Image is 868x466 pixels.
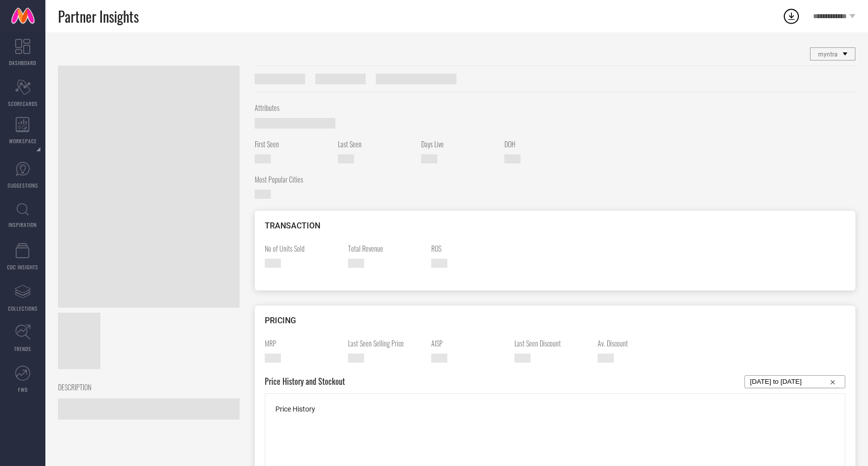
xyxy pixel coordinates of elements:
span: — [514,354,531,363]
div: TRANSACTION [265,221,845,230]
span: Last Seen Selling Price [348,338,424,348]
span: — [504,154,520,163]
span: Attributes [255,102,848,113]
span: Last Seen Discount [514,338,590,348]
input: Select... [750,376,840,388]
span: Last Seen [338,139,414,149]
span: myntra [818,51,838,58]
span: Av. Discount [598,338,673,348]
span: — [598,354,614,363]
span: — [431,259,447,268]
span: DASHBOARD [9,59,36,67]
span: — [255,118,335,129]
span: WORKSPACE [9,137,37,145]
span: — [265,354,281,363]
span: Total Revenue [348,243,424,254]
span: Most Popular Cities [255,174,330,185]
span: DOH [504,139,580,149]
span: SCORECARDS [8,100,38,107]
span: MRP [265,338,340,348]
span: — [431,354,447,363]
span: Partner Insights [58,6,139,27]
span: Price History and Stockout [265,375,345,388]
span: DESCRIPTION [58,382,232,392]
span: — [338,154,354,163]
span: — [348,259,364,268]
span: — [265,259,281,268]
span: AISP [431,338,507,348]
span: COLLECTIONS [8,305,38,312]
span: — [255,154,271,163]
div: Open download list [782,7,800,25]
span: — [58,398,240,420]
span: — [255,190,271,199]
span: Style ID # [255,74,305,84]
span: ROS [431,243,507,254]
div: PRICING [265,316,845,325]
span: Price History [275,405,315,413]
span: — [348,354,364,363]
span: No of Units Sold [265,243,340,254]
span: FWD [18,386,28,393]
span: First Seen [255,139,330,149]
span: TRENDS [14,345,31,353]
span: INSPIRATION [9,221,37,228]
span: SUGGESTIONS [8,182,38,189]
span: — [421,154,437,163]
span: Days Live [421,139,497,149]
span: CDC INSIGHTS [7,263,38,271]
